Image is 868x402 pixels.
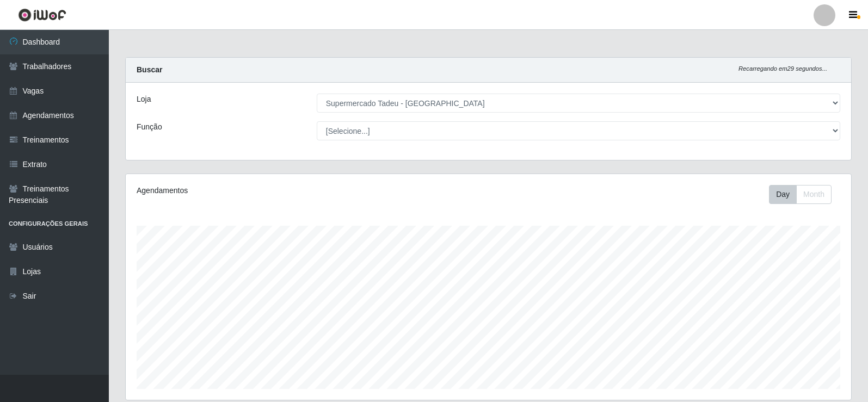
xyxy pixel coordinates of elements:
[137,65,162,74] strong: Buscar
[769,185,797,204] button: Day
[137,121,162,133] label: Função
[137,94,151,105] label: Loja
[796,185,832,204] button: Month
[769,185,840,204] div: Toolbar with button groups
[137,185,420,196] div: Agendamentos
[769,185,832,204] div: First group
[18,8,66,22] img: CoreUI Logo
[738,65,827,72] i: Recarregando em 29 segundos...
